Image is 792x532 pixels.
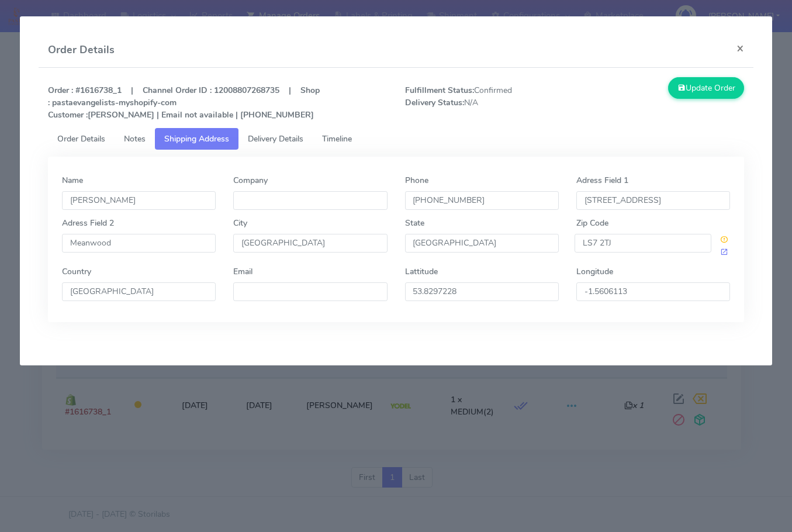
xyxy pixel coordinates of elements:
[57,133,105,144] span: Order Details
[48,42,115,58] h4: Order Details
[62,217,114,229] label: Adress Field 2
[233,265,253,278] label: Email
[405,97,464,108] strong: Delivery Status:
[233,217,247,229] label: City
[576,217,608,229] label: Zip Code
[164,133,229,144] span: Shipping Address
[405,174,428,186] label: Phone
[405,265,438,278] label: Lattitude
[248,133,303,144] span: Delivery Details
[322,133,352,144] span: Timeline
[233,174,268,186] label: Company
[576,174,628,186] label: Adress Field 1
[48,85,320,120] strong: Order : #1616738_1 | Channel Order ID : 12008807268735 | Shop : pastaevangelists-myshopify-com [P...
[405,85,474,96] strong: Fulfillment Status:
[48,109,88,120] strong: Customer :
[576,265,613,278] label: Longitude
[668,77,744,99] button: Update Order
[405,217,424,229] label: State
[62,265,91,278] label: Country
[48,128,744,150] ul: Tabs
[124,133,146,144] span: Notes
[396,84,575,121] span: Confirmed N/A
[62,174,83,186] label: Name
[727,33,753,64] button: Close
